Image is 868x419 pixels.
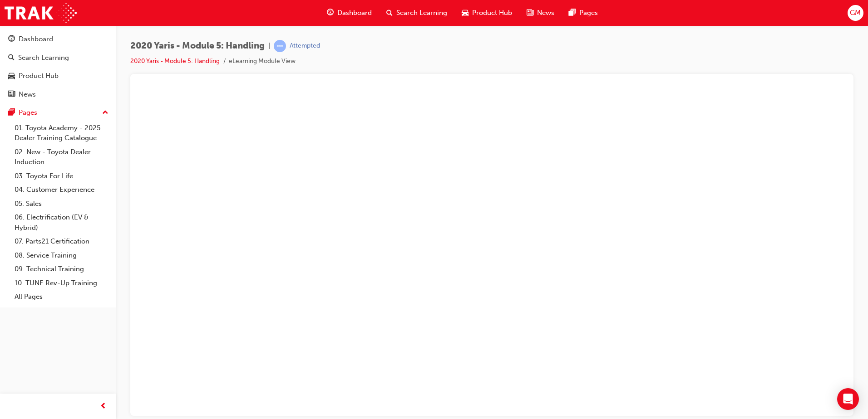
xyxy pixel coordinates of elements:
span: prev-icon [100,401,107,412]
span: up-icon [102,107,108,119]
div: Product Hub [19,71,59,81]
a: search-iconSearch Learning [379,4,454,22]
a: 01. Toyota Academy - 2025 Dealer Training Catalogue [11,121,112,145]
a: All Pages [11,290,112,304]
a: Dashboard [4,31,112,48]
div: Open Intercom Messenger [837,388,859,410]
button: DashboardSearch LearningProduct HubNews [4,29,112,104]
a: 08. Service Training [11,248,112,263]
a: Search Learning [4,49,112,66]
button: Pages [4,104,112,121]
a: 04. Customer Experience [11,183,112,197]
a: 05. Sales [11,197,112,211]
div: Attempted [290,42,320,50]
div: Search Learning [18,53,69,63]
span: guage-icon [327,7,334,19]
span: search-icon [8,54,15,62]
span: news-icon [527,7,533,19]
a: 03. Toyota For Life [11,169,112,183]
a: 07. Parts21 Certification [11,234,112,248]
button: GM [848,5,863,21]
a: 10. TUNE Rev-Up Training [11,276,112,290]
span: guage-icon [8,35,15,44]
a: car-iconProduct Hub [454,4,519,22]
span: Pages [579,8,598,18]
span: pages-icon [8,109,15,117]
a: 09. Technical Training [11,262,112,276]
a: 2020 Yaris - Module 5: Handling [130,57,220,65]
span: car-icon [8,72,15,80]
a: 02. New - Toyota Dealer Induction [11,145,112,169]
a: News [4,86,112,103]
span: pages-icon [569,7,576,19]
span: News [537,8,554,18]
a: guage-iconDashboard [320,4,379,22]
div: Pages [19,107,37,118]
span: learningRecordVerb_ATTEMPT-icon [274,40,286,52]
a: pages-iconPages [562,4,605,22]
span: search-icon [386,7,393,19]
img: Trak [5,3,77,23]
span: car-icon [462,7,469,19]
span: news-icon [8,91,15,99]
li: eLearning Module View [229,56,296,67]
span: Search Learning [396,8,447,18]
a: news-iconNews [519,4,562,22]
span: 2020 Yaris - Module 5: Handling [130,41,265,51]
span: Product Hub [472,8,512,18]
span: | [268,41,270,51]
span: Dashboard [337,8,372,18]
div: News [19,89,36,100]
div: Dashboard [19,34,53,44]
span: GM [850,8,861,18]
a: 06. Electrification (EV & Hybrid) [11,210,112,234]
a: Product Hub [4,68,112,84]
